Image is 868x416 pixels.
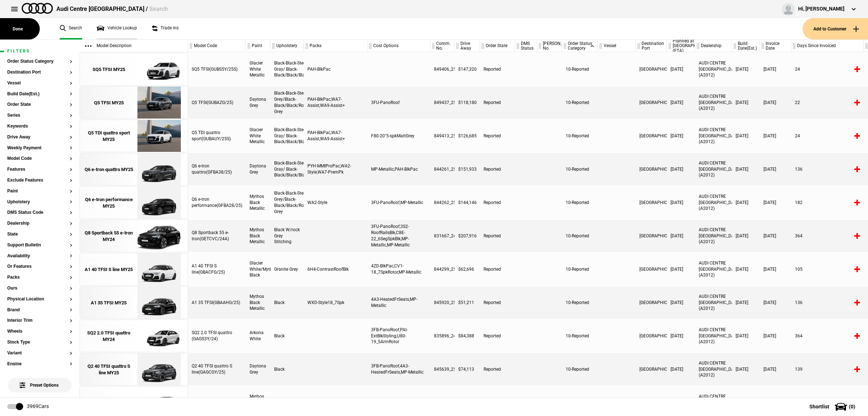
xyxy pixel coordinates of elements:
div: Q6 e-tron quattro(GFBA38/25) [188,153,246,186]
span: Search [149,5,168,12]
div: Model Description [80,40,188,52]
div: Black-Black-Steel Gray/ Black-Black/Black/Black [271,53,304,86]
button: Weekly Payment [7,146,72,151]
div: [DATE] [760,220,791,252]
div: $147,320 [455,53,480,86]
button: Support Bulletin [7,243,72,248]
div: Reported [480,86,515,119]
div: $74,113 [455,353,480,386]
section: Features [7,167,72,178]
div: SQ2 2.0 TFSI quattro (GAGS3Y/24) [188,320,246,352]
div: 3FU-PanoRoof [367,86,430,119]
div: [DATE] [760,253,791,286]
div: 844261_25 [430,153,455,186]
div: 10-Reported [562,53,598,86]
span: Preset Options [21,374,59,388]
button: Brand [7,308,72,313]
div: AUDI CENTRE [GEOGRAPHIC_DATA] (A2012) [695,220,732,252]
div: Arkona White [246,320,271,352]
div: 6H4-ContrastRoofBlk [304,253,367,286]
div: 4ZD-BlkPac,CV1-18_7SpkRotor,MP-Metallic [367,253,430,286]
div: [DATE] [667,153,695,186]
div: A1 40 TFSI S line(GBACFG/25) [188,253,246,286]
div: Vessel [598,40,635,52]
button: Order State [7,102,72,107]
div: PAH-BlkPac,WA7-Assist,WA9-Assist+ [304,120,367,152]
div: [GEOGRAPHIC_DATA] [636,253,667,286]
div: 4A3-HeatedFrSeats,MP-Metallic [367,286,430,319]
button: Destination Port [7,70,72,75]
div: [DATE] [667,53,695,86]
div: [DATE] [667,86,695,119]
div: [GEOGRAPHIC_DATA] [636,286,667,319]
div: 10-Reported [562,253,598,286]
div: [DATE] [732,220,760,252]
div: 844262_25 [430,186,455,219]
div: Black-Black-Steel Grey/Black-Black/Black/Rock Grey [271,86,304,119]
div: 3969 Cars [27,403,49,410]
img: Audi_GUBAZG_25_FW_6Y6Y_3FU_WA9_PAH_WA7_6FJ_PYH_F80_H65_(Nadin:_3FU_6FJ_C56_F80_H65_PAH_PYH_S9S_WA... [134,87,184,119]
div: [GEOGRAPHIC_DATA] [636,220,667,252]
div: 364 [791,320,864,352]
div: Black-Black-Steel Grey/Black-Black/Black/Rock Grey [271,186,304,219]
div: 136 [791,153,864,186]
div: AUDI CENTRE [GEOGRAPHIC_DATA] (A2012) [695,286,732,319]
button: Paint [7,189,72,194]
div: [DATE] [667,253,695,286]
div: [DATE] [760,353,791,386]
div: 22 [791,86,864,119]
div: [DATE] [667,286,695,319]
div: Reported [480,320,515,352]
button: Engine [7,362,72,367]
div: Build Date(Est.) [732,40,759,52]
div: Q2 40 TFSI quattro S line MY25 [84,363,134,376]
button: Variant [7,351,72,356]
div: [DATE] [732,253,760,286]
section: Engine [7,362,72,373]
div: [DATE] [667,320,695,352]
button: Model Code [7,156,72,161]
section: Support Bulletin [7,243,72,254]
div: Q6 e-tron performance(GFBA28/25) [188,186,246,219]
div: Daytona Grey [246,86,271,119]
div: AUDI CENTRE [GEOGRAPHIC_DATA] (A2012) [695,353,732,386]
div: [DATE] [667,220,695,252]
a: Q8 Sportback 55 e-tron MY24 [84,220,134,253]
div: $144,146 [455,186,480,219]
div: $126,685 [455,120,480,152]
button: Drive Away [7,135,72,140]
span: ( 0 ) [849,404,855,409]
section: Drive Away [7,135,72,146]
div: 835896_24 [430,320,455,352]
section: Wheels [7,329,72,340]
img: Audi_GFBA38_25_GX_6Y6Y_WA7_WA2_PAH_PYH_V39_QE2_VW5_(Nadin:_C03_PAH_PYH_QE2_SN8_V39_VW5_WA2_WA7)_e... [134,153,184,186]
div: [DATE] [760,120,791,152]
div: $62,696 [455,253,480,286]
div: [GEOGRAPHIC_DATA] [636,86,667,119]
button: Keywords [7,124,72,129]
div: A1 35 TFSI(GBAAHG/25) [188,286,246,319]
div: Q5 TDI quattro sport MY25 [84,130,134,143]
a: Q2 40 TFSI quattro S line MY25 [84,353,134,386]
div: Reported [480,120,515,152]
div: [GEOGRAPHIC_DATA] [636,353,667,386]
section: Weekly Payment [7,146,72,157]
div: Reported [480,253,515,286]
section: Destination Port [7,70,72,81]
div: 849413_25 [430,120,455,152]
div: Model Code [188,40,246,52]
div: Reported [480,353,515,386]
div: 364 [791,220,864,252]
h1: Filters [7,49,72,54]
div: Upholstery [271,40,303,52]
div: 10-Reported [562,186,598,219]
div: PAH-BlkPac [304,53,367,86]
div: $207,916 [455,220,480,252]
div: SQ5 TFSI MY25 [93,66,125,73]
div: Q5 TFSI MY25 [94,100,124,106]
div: Glacier White/Mythos Black [246,253,271,286]
section: State [7,232,72,243]
div: 3FU-PanoRoof,MP-Metallic [367,186,430,219]
div: 139 [791,353,864,386]
span: Shortlist [809,404,829,409]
